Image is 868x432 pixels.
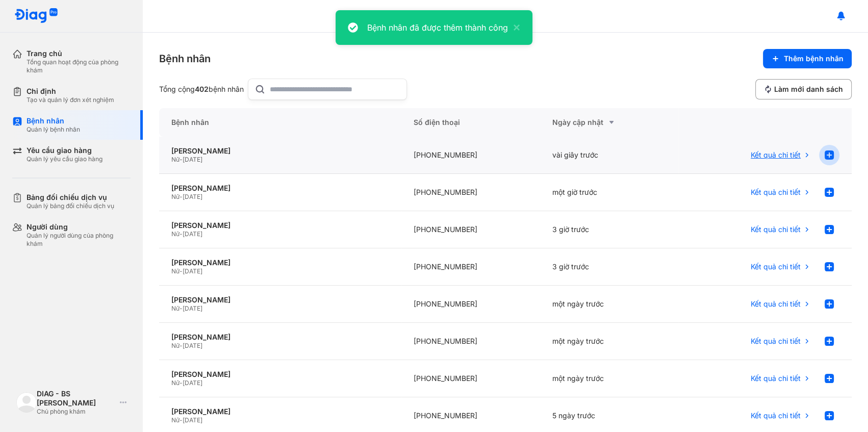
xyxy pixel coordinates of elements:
[180,230,183,238] span: -
[183,193,202,200] span: [DATE]
[171,221,389,230] div: [PERSON_NAME]
[171,295,389,304] div: [PERSON_NAME]
[367,21,508,34] div: Bệnh nhân đã được thêm thành công
[171,407,389,416] div: [PERSON_NAME]
[27,146,103,155] div: Yêu cầu giao hàng
[27,49,131,58] div: Trang chủ
[171,258,389,267] div: [PERSON_NAME]
[37,389,116,408] div: DIAG - BS [PERSON_NAME]
[540,248,679,286] div: 3 giờ trước
[180,267,183,275] span: -
[180,379,183,387] span: -
[171,304,180,312] span: Nữ
[401,137,540,174] div: [PHONE_NUMBER]
[16,392,37,413] img: logo
[14,8,58,24] img: logo
[159,52,211,66] div: Bệnh nhân
[401,108,540,137] div: Số điện thoại
[401,211,540,248] div: [PHONE_NUMBER]
[552,116,667,129] div: Ngày cập nhật
[27,116,80,125] div: Bệnh nhân
[171,146,389,156] div: [PERSON_NAME]
[540,174,679,211] div: một giờ trước
[751,299,801,309] span: Kết quả chi tiết
[171,379,180,387] span: Nữ
[755,79,852,99] button: Làm mới danh sách
[183,267,202,275] span: [DATE]
[540,137,679,174] div: vài giây trước
[540,286,679,323] div: một ngày trước
[171,416,180,424] span: Nữ
[401,323,540,360] div: [PHONE_NUMBER]
[180,416,183,424] span: -
[401,360,540,397] div: [PHONE_NUMBER]
[540,211,679,248] div: 3 giờ trước
[27,232,131,248] div: Quản lý người dùng của phòng khám
[27,58,131,74] div: Tổng quan hoạt động của phòng khám
[180,342,183,349] span: -
[751,374,801,383] span: Kết quả chi tiết
[180,304,183,312] span: -
[784,54,844,63] span: Thêm bệnh nhân
[401,248,540,286] div: [PHONE_NUMBER]
[183,230,202,238] span: [DATE]
[27,125,80,134] div: Quản lý bệnh nhân
[401,286,540,323] div: [PHONE_NUMBER]
[171,230,180,238] span: Nữ
[27,222,131,232] div: Người dùng
[751,411,801,420] span: Kết quả chi tiết
[751,188,801,197] span: Kết quả chi tiết
[401,174,540,211] div: [PHONE_NUMBER]
[774,85,843,94] span: Làm mới danh sách
[763,49,852,68] button: Thêm bệnh nhân
[183,379,202,387] span: [DATE]
[171,333,389,342] div: [PERSON_NAME]
[183,304,202,312] span: [DATE]
[171,193,180,200] span: Nữ
[195,85,209,93] span: 402
[180,156,183,163] span: -
[27,202,114,210] div: Quản lý bảng đối chiếu dịch vụ
[751,262,801,271] span: Kết quả chi tiết
[171,370,389,379] div: [PERSON_NAME]
[540,360,679,397] div: một ngày trước
[37,408,116,416] div: Chủ phòng khám
[751,225,801,234] span: Kết quả chi tiết
[27,193,114,202] div: Bảng đối chiếu dịch vụ
[508,21,520,34] button: close
[159,85,244,94] div: Tổng cộng bệnh nhân
[27,155,103,163] div: Quản lý yêu cầu giao hàng
[751,337,801,346] span: Kết quả chi tiết
[171,267,180,275] span: Nữ
[159,108,401,137] div: Bệnh nhân
[171,156,180,163] span: Nữ
[27,96,114,104] div: Tạo và quản lý đơn xét nghiệm
[171,342,180,349] span: Nữ
[180,193,183,200] span: -
[751,150,801,160] span: Kết quả chi tiết
[183,342,202,349] span: [DATE]
[183,156,202,163] span: [DATE]
[540,323,679,360] div: một ngày trước
[27,87,114,96] div: Chỉ định
[183,416,202,424] span: [DATE]
[171,184,389,193] div: [PERSON_NAME]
